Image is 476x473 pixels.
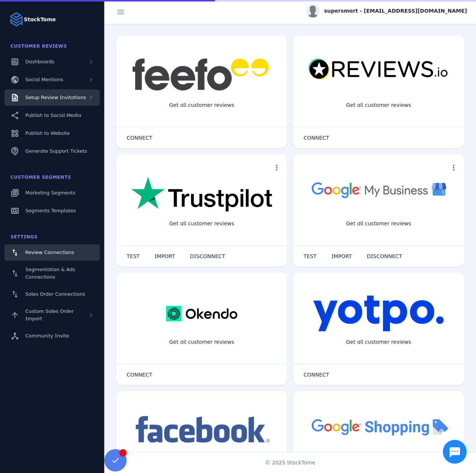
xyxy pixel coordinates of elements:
[119,130,160,145] button: CONNECT
[446,160,461,175] button: more
[127,372,152,377] span: CONNECT
[163,95,240,115] div: Get all customer reviews
[306,4,467,18] button: supersmart - [EMAIL_ADDRESS][DOMAIN_NAME]
[340,214,417,234] div: Get all customer reviews
[269,160,284,175] button: more
[25,95,86,100] span: Setup Review Invitations
[25,308,74,321] span: Custom Sales Order Import
[306,4,320,18] img: profile.jpg
[334,451,422,470] div: Import Products from Google
[313,295,444,332] img: yotpo.png
[308,58,449,81] img: reviewsio.svg
[4,107,100,124] a: Publish to Social Media
[4,286,100,302] a: Sales Order Connections
[304,135,329,140] span: CONNECT
[163,332,240,352] div: Get all customer reviews
[4,244,100,261] a: Review Connections
[131,58,272,91] img: feefo.png
[155,254,175,259] span: IMPORT
[131,177,272,213] img: trustpilot.png
[25,267,75,280] span: Segmentation & Ads Connections
[166,295,237,332] img: okendo.webp
[304,254,317,259] span: TEST
[25,77,63,82] span: Social Mentions
[24,16,56,23] strong: StackTome
[25,190,75,196] span: Marketing Segments
[4,143,100,159] a: Generate Support Tickets
[10,175,71,180] span: Customer Segments
[331,254,352,259] span: IMPORT
[4,262,100,285] a: Segmentation & Ads Connections
[25,208,76,213] span: Segments Templates
[296,130,337,145] button: CONNECT
[265,459,315,467] span: © 2025 StackTome
[25,333,69,339] span: Community Invite
[183,249,233,264] button: DISCONNECT
[163,214,240,234] div: Get all customer reviews
[9,12,24,27] img: Logo image
[340,95,417,115] div: Get all customer reviews
[25,250,74,255] span: Review Connections
[296,367,337,382] button: CONNECT
[308,177,449,203] img: googlebusiness.png
[340,332,417,352] div: Get all customer reviews
[10,234,38,239] span: Settings
[127,254,140,259] span: TEST
[119,367,160,382] button: CONNECT
[324,7,467,15] span: supersmart - [EMAIL_ADDRESS][DOMAIN_NAME]
[25,291,85,297] span: Sales Order Connections
[127,135,152,140] span: CONNECT
[367,254,402,259] span: DISCONNECT
[304,372,329,377] span: CONNECT
[324,249,359,264] button: IMPORT
[4,125,100,142] a: Publish to Website
[25,112,81,118] span: Publish to Social Media
[119,249,147,264] button: TEST
[25,148,87,154] span: Generate Support Tickets
[25,130,70,136] span: Publish to Website
[190,254,225,259] span: DISCONNECT
[308,413,449,440] img: googleshopping.png
[4,328,100,344] a: Community Invite
[4,185,100,201] a: Marketing Segments
[4,203,100,219] a: Segments Templates
[359,249,410,264] button: DISCONNECT
[296,249,324,264] button: TEST
[147,249,183,264] button: IMPORT
[10,44,67,49] span: Customer Reviews
[25,59,54,64] span: Dashboards
[131,413,272,447] img: facebook.png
